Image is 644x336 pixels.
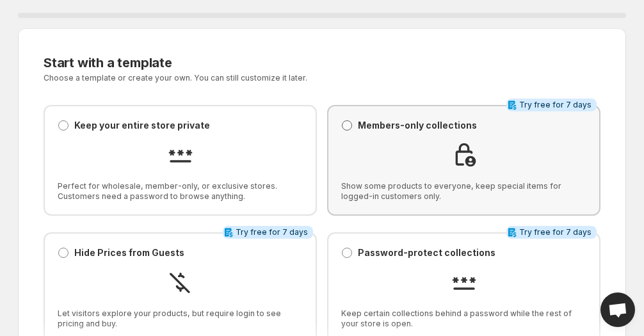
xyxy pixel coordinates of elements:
[358,246,495,259] p: Password-protect collections
[58,308,303,329] span: Let visitors explore your products, but require login to see pricing and buy.
[341,181,586,202] span: Show some products to everyone, keep special items for logged-in customers only.
[600,292,635,327] div: Open chat
[58,181,303,202] span: Perfect for wholesale, member-only, or exclusive stores. Customers need a password to browse anyt...
[168,269,193,295] img: Hide Prices from Guests
[519,227,592,237] span: Try free for 7 days
[451,142,477,168] img: Members-only collections
[519,100,592,110] span: Try free for 7 days
[74,119,210,132] p: Keep your entire store private
[74,246,184,259] p: Hide Prices from Guests
[44,55,172,70] span: Start with a template
[236,227,308,237] span: Try free for 7 days
[44,73,449,83] p: Choose a template or create your own. You can still customize it later.
[451,269,477,295] img: Password-protect collections
[341,308,586,329] span: Keep certain collections behind a password while the rest of your store is open.
[168,142,193,168] img: Keep your entire store private
[358,119,477,132] p: Members-only collections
